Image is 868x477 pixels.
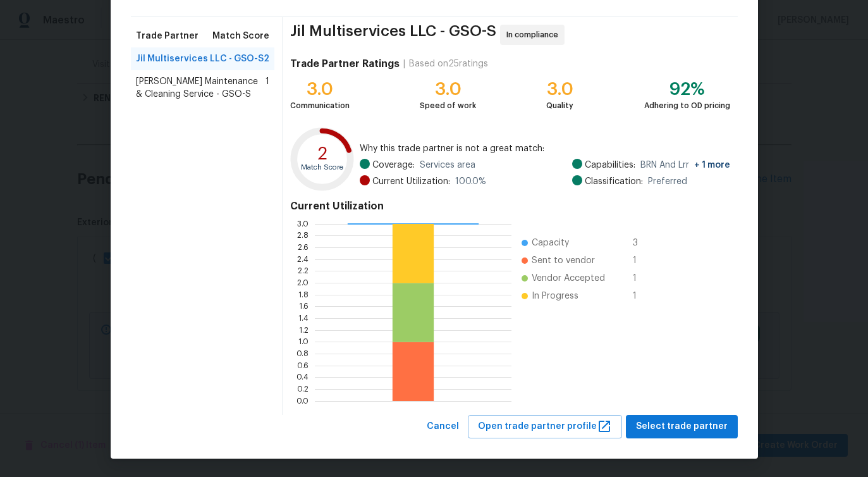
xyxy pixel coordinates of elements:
[506,28,563,41] span: In compliance
[422,415,464,438] button: Cancel
[298,244,309,251] text: 2.6
[409,58,488,70] div: Based on 25 ratings
[297,362,309,369] text: 0.6
[420,99,476,112] div: Speed of work
[532,254,595,267] span: Sent to vendor
[290,99,350,112] div: Communication
[290,25,496,45] span: Jil Multiservices LLC - GSO-S
[136,30,199,42] span: Trade Partner
[455,175,486,188] span: 100.0 %
[633,290,653,302] span: 1
[372,175,450,188] span: Current Utilization:
[298,314,309,322] text: 1.4
[532,237,569,249] span: Capacity
[297,256,309,263] text: 2.4
[302,164,344,171] text: Match Score
[212,30,269,42] span: Match Score
[299,326,309,334] text: 1.2
[585,175,643,188] span: Classification:
[633,254,653,267] span: 1
[296,397,309,405] text: 0.0
[644,83,730,96] div: 92%
[297,385,309,393] text: 0.2
[427,419,459,435] span: Cancel
[297,279,309,287] text: 2.0
[297,232,309,239] text: 2.8
[136,75,266,101] span: [PERSON_NAME] Maintenance & Cleaning Service - GSO-S
[585,159,635,171] span: Capabilities:
[296,350,309,357] text: 0.8
[297,220,309,228] text: 3.0
[136,53,264,65] span: Jil Multiservices LLC - GSO-S
[633,237,653,249] span: 3
[546,99,573,112] div: Quality
[420,83,476,96] div: 3.0
[640,159,730,171] span: BRN And Lrr
[636,419,728,435] span: Select trade partner
[360,142,730,155] span: Why this trade partner is not a great match:
[633,272,653,285] span: 1
[372,159,415,171] span: Coverage:
[290,200,730,213] h4: Current Utilization
[296,373,309,381] text: 0.4
[478,419,612,435] span: Open trade partner profile
[546,83,573,96] div: 3.0
[648,175,687,188] span: Preferred
[299,302,309,310] text: 1.6
[290,58,400,70] h4: Trade Partner Ratings
[694,161,730,170] span: + 1 more
[264,53,269,65] span: 2
[400,58,409,70] div: |
[626,415,738,438] button: Select trade partner
[298,291,309,299] text: 1.8
[298,338,309,345] text: 1.0
[468,415,622,438] button: Open trade partner profile
[644,99,730,112] div: Adhering to OD pricing
[266,75,269,101] span: 1
[420,159,475,171] span: Services area
[298,267,309,275] text: 2.2
[290,83,350,96] div: 3.0
[532,290,578,302] span: In Progress
[317,145,327,163] text: 2
[532,272,605,285] span: Vendor Accepted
